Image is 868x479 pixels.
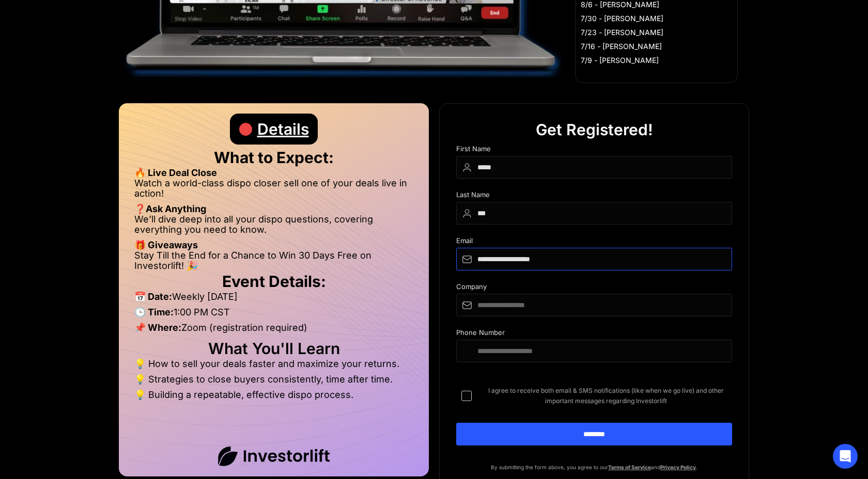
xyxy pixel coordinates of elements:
li: 1:00 PM CST [134,307,413,323]
p: By submitting the form above, you agree to our and . [456,462,732,472]
a: Privacy Policy [660,464,696,470]
div: First Name [456,145,732,156]
strong: 🎁 Giveaways [134,239,198,250]
li: Watch a world-class dispo closer sell one of your deals live in action! [134,178,413,204]
div: Company [456,283,732,294]
strong: 🔥 Live Deal Close [134,167,217,178]
li: Stay Till the End for a Chance to Win 30 Days Free on Investorlift! 🎉 [134,250,413,271]
li: We’ll dive deep into all your dispo questions, covering everything you need to know. [134,214,413,240]
div: Last Name [456,191,732,202]
li: 💡 Strategies to close buyers consistently, time after time. [134,374,413,390]
div: Phone Number [456,329,732,340]
li: 💡 How to sell your deals faster and maximize your returns. [134,359,413,374]
div: Email [456,237,732,248]
form: DIspo Day Main Form [456,145,732,462]
div: Open Intercom Messenger [833,444,858,469]
span: I agree to receive both email & SMS notifications (like when we go live) and other important mess... [480,386,732,406]
li: 💡 Building a repeatable, effective dispo process. [134,390,413,400]
strong: What to Expect: [214,148,334,167]
div: Get Registered! [536,114,653,145]
a: Terms of Service [608,464,651,470]
div: Details [257,114,309,145]
strong: Event Details: [222,272,326,291]
strong: 📌 Where: [134,322,181,333]
li: Zoom (registration required) [134,323,413,338]
strong: 📅 Date: [134,291,172,302]
strong: ❓Ask Anything [134,203,206,214]
strong: 🕒 Time: [134,307,174,317]
h2: What You'll Learn [134,343,413,354]
li: Weekly [DATE] [134,292,413,307]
